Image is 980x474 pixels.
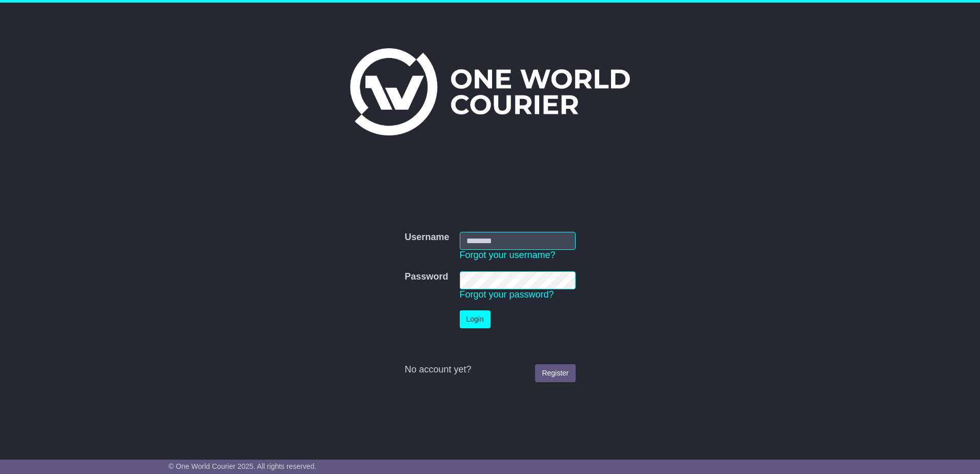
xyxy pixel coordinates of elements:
a: Forgot your username? [460,250,556,260]
img: One World [350,48,630,135]
a: Register [535,364,575,382]
button: Login [460,310,491,328]
span: © One World Courier 2025. All rights reserved. [169,462,317,470]
a: Forgot your password? [460,289,554,300]
label: Username [404,232,449,243]
div: No account yet? [404,364,575,376]
label: Password [404,271,448,283]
